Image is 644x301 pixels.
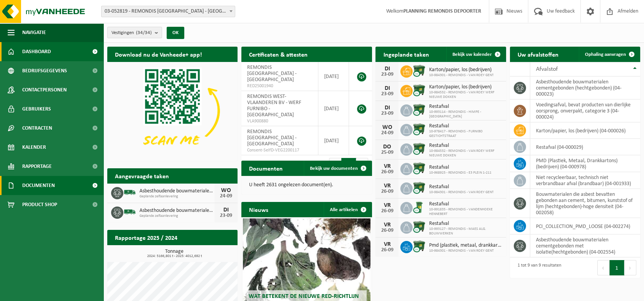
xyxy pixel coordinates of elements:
[111,249,238,258] h3: Tonnage
[249,182,364,188] p: U heeft 2631 ongelezen document(en).
[379,66,395,72] div: DI
[22,42,51,61] span: Dashboard
[379,124,395,130] div: WO
[247,65,297,83] span: REMONDIS [GEOGRAPHIC_DATA] - [GEOGRAPHIC_DATA]
[379,91,395,97] div: 23-09
[247,94,301,118] span: REMONDIS WEST-VLAANDEREN BV - WERF FURNIBO - [GEOGRAPHIC_DATA]
[510,47,566,62] h2: Uw afvalstoffen
[123,205,136,218] img: BL-SO-LV
[22,195,57,214] span: Product Shop
[22,119,52,138] span: Contracten
[241,161,290,176] h2: Documenten
[429,221,502,227] span: Restafval
[241,47,315,62] h2: Certificaten & attesten
[22,138,46,157] span: Kalender
[413,201,426,214] img: WB-0240-CU
[22,80,67,99] span: Contactpersonen
[167,27,184,39] button: OK
[101,6,235,17] span: 03-052819 - REMONDIS WEST-VLAANDEREN - OOSTENDE
[22,61,67,80] span: Bedrijfsgegevens
[379,222,395,228] div: VR
[413,64,426,77] img: WB-1100-CU
[379,163,395,169] div: VR
[22,99,51,119] span: Gebruikers
[429,143,502,149] span: Restafval
[111,254,238,258] span: 2024: 5166,801 t - 2025: 4012,692 t
[107,62,238,159] img: Download de VHEPlus App
[379,241,395,247] div: VR
[413,220,426,233] img: WB-1100-CU
[429,104,502,110] span: Restafval
[429,73,493,78] span: 10-984301 - REMONDIS - VAN ROEY GENT
[318,91,349,126] td: [DATE]
[429,201,502,207] span: Restafval
[318,126,349,155] td: [DATE]
[22,176,55,195] span: Documenten
[379,169,395,175] div: 26-09
[310,166,358,171] span: Bekijk uw documenten
[379,85,395,91] div: DI
[136,30,152,35] count: (34/34)
[318,62,349,91] td: [DATE]
[530,99,640,122] td: voedingsafval, bevat producten van dierlijke oorsprong, onverpakt, categorie 3 (04-000024)
[536,66,558,72] span: Afvalstof
[429,149,502,158] span: 10-984532 - REMONDIS - VAN ROEY WERF NIEUWE DOKKEN
[429,110,502,119] span: 10-993114 - REMONDIS - HIMPE - [GEOGRAPHIC_DATA]
[514,259,561,276] div: 1 tot 9 van 9 resultaten
[413,240,426,253] img: WB-1100-CU
[624,260,636,275] button: Next
[218,207,234,213] div: DI
[413,103,426,116] img: WB-1100-CU
[530,122,640,139] td: karton/papier, los (bedrijven) (04-000026)
[610,260,624,275] button: 1
[597,260,610,275] button: Previous
[218,213,234,218] div: 23-09
[379,189,395,194] div: 26-09
[530,218,640,234] td: PCI_COLLECTION_PMD_LOOSE (04-002274)
[379,208,395,214] div: 26-09
[107,47,210,62] h2: Download nu de Vanheede+ app!
[413,162,426,175] img: WB-1100-CU
[379,130,395,136] div: 24-09
[241,202,276,217] h2: Nieuws
[324,202,371,217] a: Alle artikelen
[379,150,395,155] div: 25-09
[139,214,215,218] span: Geplande zelfaanlevering
[111,27,152,39] span: Vestigingen
[379,144,395,150] div: DO
[247,129,297,147] span: REMONDIS [GEOGRAPHIC_DATA] - [GEOGRAPHIC_DATA]
[403,8,481,14] strong: PLANNING REMONDIS DEPOORTER
[579,47,639,62] a: Ophaling aanvragen
[429,249,502,253] span: 10-984301 - REMONDIS - VAN ROEY GENT
[218,194,234,199] div: 24-09
[139,188,215,194] span: Asbesthoudende bouwmaterialen cementgebonden (hechtgebonden)
[379,72,395,77] div: 23-09
[429,190,493,195] span: 10-984301 - REMONDIS - VAN ROEY GENT
[22,23,46,42] span: Navigatie
[429,67,493,73] span: Karton/papier, los (bedrijven)
[413,181,426,194] img: WB-1100-CU
[429,242,502,249] span: Pmd (plastiek, metaal, drankkartons) (bedrijven)
[530,76,640,99] td: asbesthoudende bouwmaterialen cementgebonden (hechtgebonden) (04-000023)
[429,207,502,216] span: 10-991835 - REMONDIS - VANDENHOEKE HENNEBERT
[379,247,395,253] div: 26-09
[413,142,426,155] img: WB-1100-CU
[379,202,395,208] div: VR
[530,172,640,189] td: niet recycleerbaar, technisch niet verbrandbaar afval (brandbaar) (04-001933)
[107,27,162,38] button: Vestigingen(34/34)
[452,52,492,57] span: Bekijk uw kalender
[375,47,436,62] h2: Ingeplande taken
[585,52,626,57] span: Ophaling aanvragen
[247,118,312,124] span: VLA900880
[429,171,491,175] span: 10-968925 - REMONDIS - E3 PLEIN 1-211
[379,183,395,189] div: VR
[247,83,312,89] span: RED25001940
[530,139,640,155] td: restafval (04-000029)
[446,47,505,62] a: Bekijk uw kalender
[429,227,502,236] span: 10-993127 - REMONDIS - MAES ALG. BOUWWERKEN
[139,208,215,214] span: Asbesthoudende bouwmaterialen cementgebonden (hechtgebonden)
[22,157,52,176] span: Rapportage
[247,147,312,153] span: Consent-SelfD-VEG2200117
[180,245,237,260] a: Bekijk rapportage
[413,123,426,136] img: WB-1100-CU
